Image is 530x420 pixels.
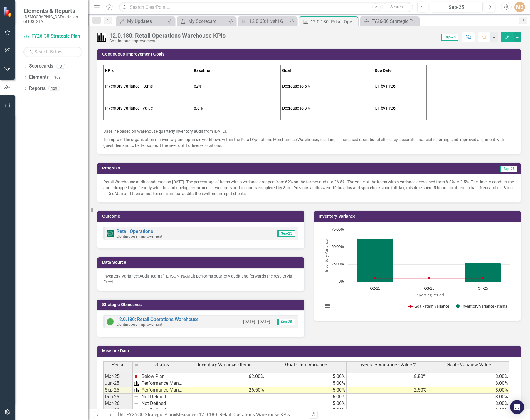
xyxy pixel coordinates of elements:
span: Goal - Variance Value [447,362,491,367]
g: Goal - Item Variance, series 1 of 2. Line with 3 data points. [374,277,484,279]
span: Status [155,362,169,367]
div: 12.0.68: Hvshi Gift Shop Inventory KPIs [249,18,288,25]
div: 398 [52,75,63,80]
img: ClearPoint Strategy [3,7,13,17]
td: 62% [192,76,281,96]
div: My Updates [127,18,166,25]
strong: Due Date [375,68,392,73]
text: 25.00% [332,261,344,266]
text: Reporting Period [414,292,444,298]
img: TnMDeAgwAPMxUmUi88jYAAAAAElFTkSuQmCC [134,374,139,379]
td: Mar-26 [103,400,133,407]
div: Chart. Highcharts interactive chart. [320,227,515,315]
span: Sep-25 [277,230,295,237]
img: Report [107,230,114,237]
svg: Interactive chart [320,227,513,315]
button: MG [514,2,525,12]
td: Inventory Variance - Items [104,76,192,96]
small: [DATE] - [DATE] [243,319,270,325]
h3: Strategic Objectives [102,303,302,307]
td: Decrease to 3% [281,96,373,120]
a: Scorecards [29,63,53,70]
text: Q4-25 [477,285,488,291]
path: Q4-25, 26.5. Inventory Variance - Items. [465,263,501,282]
h3: Data Source [102,260,302,265]
span: Sep-25 [277,319,295,325]
h3: Measure Data [102,349,518,353]
td: 5.00% [265,387,347,394]
td: 3.00% [428,400,509,407]
text: 50.00% [332,244,344,249]
h3: Inventory Variance [319,214,518,219]
a: Retail Operations [117,229,153,234]
strong: Baseline [194,68,210,73]
td: 2.50% [347,387,428,394]
td: Not Defined [140,394,184,400]
strong: Goal [282,68,291,73]
button: Show Inventory Variance - Items [456,303,507,309]
text: 0% [339,278,344,284]
path: Q4-25, 5. Goal - Item Variance. [482,277,484,279]
td: 5.00% [265,394,347,400]
strong: KPIs [105,68,114,73]
text: Q2-25 [370,285,380,291]
span: Inventory Variance - Items [198,362,251,367]
td: Jun-26 [103,407,133,414]
a: Measures [176,412,196,417]
button: View chart menu, Chart [323,302,332,310]
div: 12.0.180: Retail Operations Warehouse KPIs [310,18,356,26]
text: Inventory Variance [323,239,329,272]
button: Sep-25 [430,2,483,12]
div: 12.0.180: Retail Operations Warehouse KPIs [199,412,290,417]
td: 26.50% [184,387,265,394]
span: Period [112,362,125,367]
a: Elements [29,74,49,81]
img: 8DAGhfEEPCf229AAAAAElFTkSuQmCC [134,394,139,399]
td: 5.00% [265,407,347,414]
img: 8DAGhfEEPCf229AAAAAElFTkSuQmCC [134,363,139,367]
div: 129 [48,86,60,91]
input: Search Below... [23,47,82,57]
p: Baseline based on Warehouse quarterly inventory audit from [DATE]. [103,127,515,135]
img: 8DAGhfEEPCf229AAAAAElFTkSuQmCC [134,401,139,406]
path: Q3-25, 5. Goal - Item Variance. [428,277,430,279]
a: Reports [29,85,46,92]
td: Inventory Variance - Value [104,96,192,120]
img: Performance Management [97,33,106,42]
text: Q3-25 [424,285,434,291]
div: Sep-25 [432,4,481,11]
small: Continuous Improvement [117,234,162,238]
td: 3.00% [428,373,509,380]
button: Show Goal - Item Variance [408,303,450,309]
div: Continuous Improvement [109,39,226,43]
td: Performance Management [140,387,184,394]
small: [DEMOGRAPHIC_DATA] Nation of [US_STATE] [23,14,82,24]
td: Q1 by FY26 [373,96,427,120]
div: FY26-30 Strategic Plan [371,18,418,25]
td: Not Defined [140,407,184,414]
img: CI Action Plan Approved/In Progress [107,318,114,325]
a: My Updates [117,18,166,25]
input: Search ClearPoint... [119,2,413,12]
a: FY26-30 Strategic Plan [362,18,418,25]
path: Q2-25, 5. Goal - Item Variance. [374,277,376,279]
td: Q1 by FY26 [373,76,427,96]
span: Goal - Item Variance [285,362,327,367]
td: 62.00% [184,373,265,380]
td: Jun-25 [103,380,133,387]
span: Search [390,4,403,9]
td: Not Defined [140,400,184,407]
a: FY26-30 Strategic Plan [126,412,174,417]
p: Inventory Variance: Audit Team ([PERSON_NAME]) performs quarterly audit and forwards the results ... [103,273,298,285]
path: Q2-25, 62. Inventory Variance - Items. [357,239,393,282]
td: 3.00% [428,394,509,400]
h3: Progress [102,166,309,170]
td: Decrease to 5% [281,76,373,96]
a: FY26-30 Strategic Plan [23,33,82,40]
div: Open Intercom Messenger [510,400,524,414]
a: 12.0.68: Hvshi Gift Shop Inventory KPIs [240,18,288,25]
div: My Scorecard [188,18,227,25]
img: 8DAGhfEEPCf229AAAAAElFTkSuQmCC [134,408,139,413]
td: Below Plan [140,373,184,380]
